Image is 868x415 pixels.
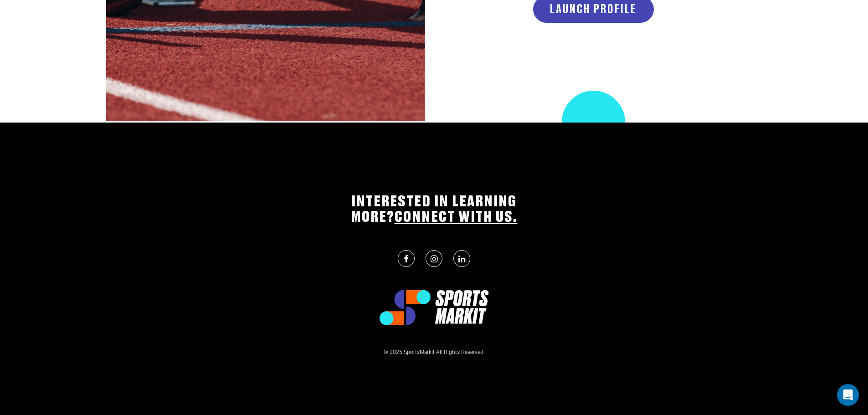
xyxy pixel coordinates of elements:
p: © 2025 SportsMarkit All Rights Reserved. [331,348,537,356]
div: Open Intercom Messenger [837,384,859,406]
img: logo [380,290,489,326]
a: CONNECT WITH US. [395,210,518,225]
h1: INTERESTED IN LEARNING MORE? [331,194,537,225]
